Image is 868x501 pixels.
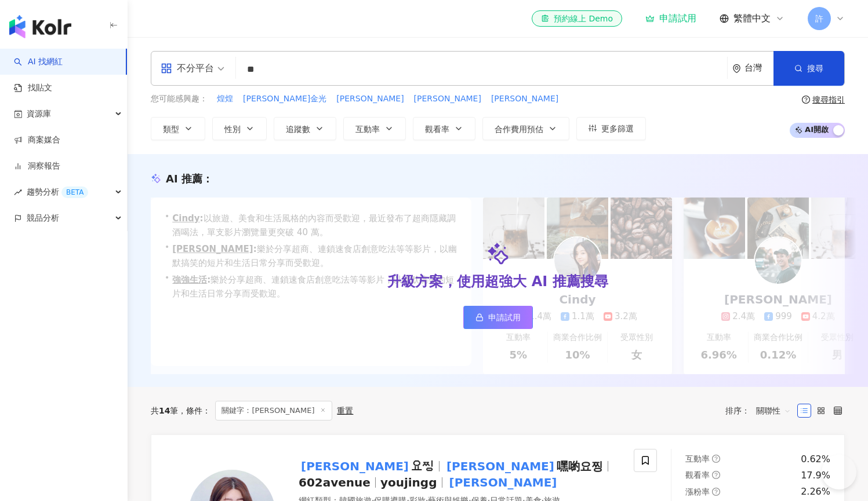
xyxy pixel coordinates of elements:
[387,272,608,292] div: 升級方案，使用超強大 AI 推薦搜尋
[299,457,411,476] mark: [PERSON_NAME]
[413,117,475,140] button: 觀看率
[463,306,533,329] a: 申請試用
[685,454,710,463] span: 互動率
[161,59,214,78] div: 不分平台
[801,485,830,498] div: 2.26%
[14,82,52,94] a: 找貼文
[337,406,353,415] div: 重置
[645,13,696,24] a: 申請試用
[286,125,310,134] span: 追蹤數
[380,476,437,489] span: youjingg
[812,95,845,104] div: 搜尋指引
[151,406,178,415] div: 共 筆
[151,117,205,140] button: 類型
[414,93,481,105] span: [PERSON_NAME]
[491,93,559,105] button: [PERSON_NAME]
[744,63,773,73] div: 台灣
[491,93,558,105] span: [PERSON_NAME]
[159,406,170,415] span: 14
[299,476,371,489] span: 602avenue
[773,51,844,86] button: 搜尋
[444,457,557,476] mark: [PERSON_NAME]
[712,488,720,496] span: question-circle
[541,13,613,24] div: 預約線上 Demo
[61,186,88,198] div: BETA
[557,459,603,473] span: 嘿喲요찡
[801,469,830,482] div: 17.9%
[712,471,720,479] span: question-circle
[274,117,336,140] button: 追蹤數
[163,125,179,134] span: 類型
[725,401,797,420] div: 排序：
[216,93,234,105] button: 煌煌
[212,117,267,140] button: 性別
[733,12,771,25] span: 繁體中文
[224,125,241,134] span: 性別
[712,455,720,463] span: question-circle
[411,459,434,473] span: 요찡
[27,101,51,127] span: 資源庫
[217,93,233,105] span: 煌煌
[9,15,71,38] img: logo
[482,117,569,140] button: 合作費用預估
[14,188,22,196] span: rise
[802,96,810,104] span: question-circle
[215,401,332,420] span: 關鍵字：[PERSON_NAME]
[161,63,172,74] span: appstore
[576,117,646,140] button: 更多篩選
[822,455,856,489] iframe: Help Scout Beacon - Open
[27,205,59,231] span: 競品分析
[343,117,406,140] button: 互動率
[151,93,208,105] span: 您可能感興趣：
[532,10,622,27] a: 預約線上 Demo
[14,134,60,146] a: 商案媒合
[27,179,88,205] span: 趨勢分析
[166,171,213,186] div: AI 推薦 ：
[495,125,543,134] span: 合作費用預估
[685,487,710,496] span: 漲粉率
[14,160,60,172] a: 洞察報告
[447,473,560,492] mark: [PERSON_NAME]
[685,470,710,480] span: 觀看率
[14,56,63,68] a: searchAI 找網紅
[807,64,823,73] span: 搜尋
[355,125,380,134] span: 互動率
[756,401,791,420] span: 關聯性
[336,93,404,105] span: [PERSON_NAME]
[413,93,482,105] button: [PERSON_NAME]
[178,406,210,415] span: 條件 ：
[242,93,327,105] button: [PERSON_NAME]金光
[488,313,521,322] span: 申請試用
[336,93,404,105] button: [PERSON_NAME]
[732,64,741,73] span: environment
[601,124,634,133] span: 更多篩選
[815,12,823,25] span: 許
[243,93,326,105] span: [PERSON_NAME]金光
[801,453,830,466] div: 0.62%
[425,125,449,134] span: 觀看率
